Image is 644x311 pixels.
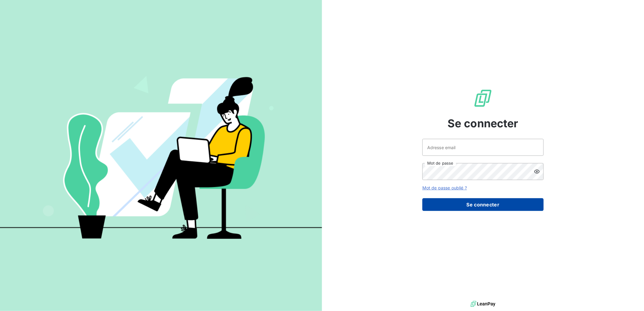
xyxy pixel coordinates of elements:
input: placeholder [422,139,544,156]
button: Se connecter [422,198,544,211]
img: logo [471,299,495,309]
span: Se connecter [448,115,518,132]
a: Mot de passe oublié ? [422,185,467,190]
img: Logo LeanPay [473,89,493,108]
